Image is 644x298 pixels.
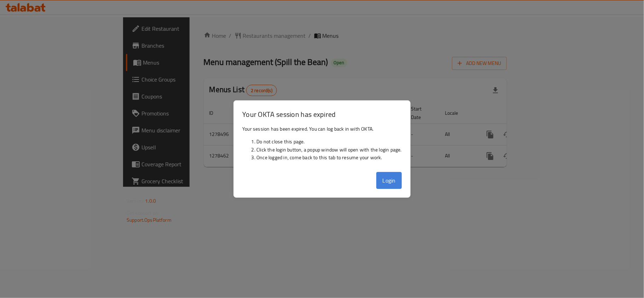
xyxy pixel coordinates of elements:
[256,154,402,161] li: Once logged in, come back to this tab to resume your work.
[234,122,410,169] div: Your session has been expired. You can log back in with OKTA.
[242,109,402,119] h3: Your OKTA session has expired
[256,146,402,154] li: Click the login button, a popup window will open with the login page.
[256,138,402,145] li: Do not close this page.
[376,172,402,189] button: Login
